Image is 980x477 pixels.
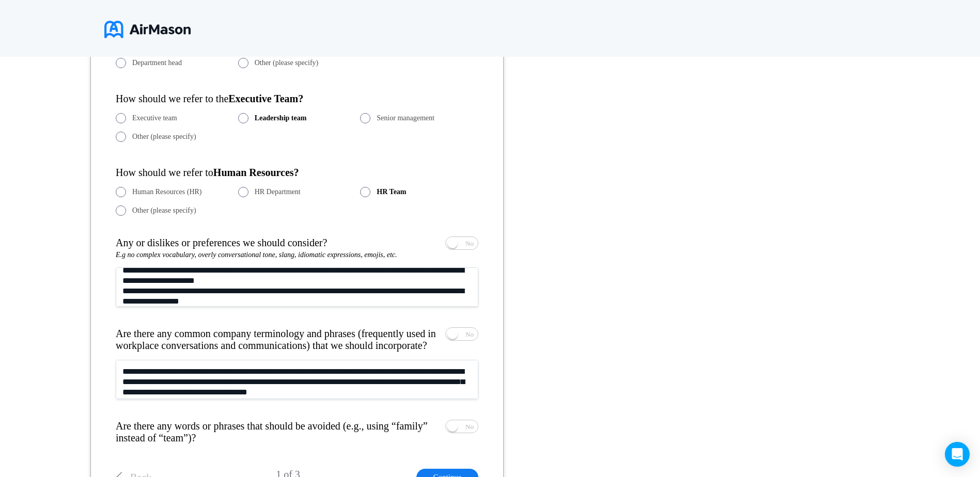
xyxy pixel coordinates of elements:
[465,423,474,430] span: No
[945,442,970,467] div: Open Intercom Messenger
[132,188,202,196] span: Human Resources (HR)
[213,167,299,178] b: Human Resources?
[228,93,303,104] b: Executive Team?
[104,17,191,42] img: logo
[132,133,196,141] span: Other (please specify)
[116,328,439,352] div: Are there any common company terminology and phrases (frequently used in workplace conversations ...
[132,206,196,215] span: Other (please specify)
[255,59,319,67] span: Other (please specify)
[255,188,301,196] span: HR Department
[377,188,406,196] span: HR Team
[116,251,397,259] span: E.g no complex vocabulary, overly conversational tone, slang, idiomatic expressions, emojis, etc.
[116,93,478,105] div: How should we refer to the
[116,237,327,250] div: Any or dislikes or preferences we should consider?
[465,331,474,338] span: No
[116,420,439,444] div: Are there any words or phrases that should be avoided (e.g., using “family” instead of “team”)?
[377,114,434,122] span: Senior management
[116,167,478,179] div: How should we refer to
[465,240,474,247] span: No
[132,59,182,67] span: Department head
[255,114,307,122] span: Leadership team
[132,114,177,122] span: Executive team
